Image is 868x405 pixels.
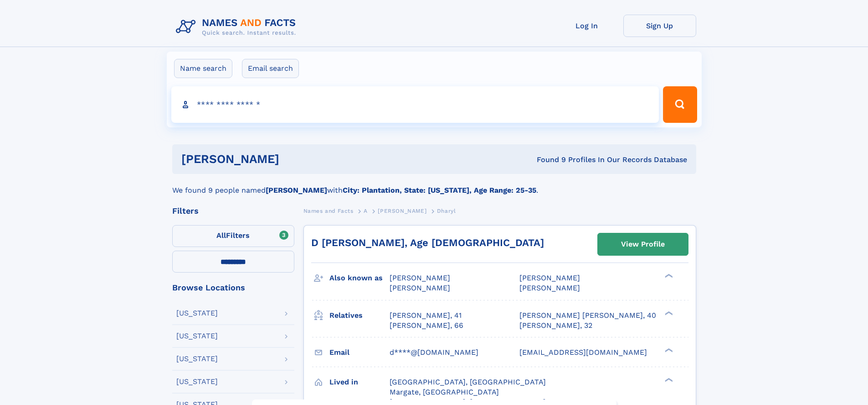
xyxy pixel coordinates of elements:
[216,231,226,240] span: All
[390,388,499,396] span: Margate, [GEOGRAPHIC_DATA]
[390,310,462,321] a: [PERSON_NAME], 41
[242,59,299,78] label: Email search
[364,208,368,214] span: A
[303,205,354,216] a: Names and Facts
[172,284,294,292] div: Browse Locations
[176,332,218,340] div: [US_STATE]
[329,270,390,286] h3: Also known as
[181,153,408,165] h1: [PERSON_NAME]
[329,345,390,360] h3: Email
[550,15,623,37] a: Log In
[378,208,426,214] span: [PERSON_NAME]
[364,205,368,216] a: A
[519,284,580,292] span: [PERSON_NAME]
[390,284,450,292] span: [PERSON_NAME]
[408,155,687,165] div: Found 9 Profiles In Our Records Database
[176,310,218,317] div: [US_STATE]
[390,378,546,386] span: [GEOGRAPHIC_DATA], [GEOGRAPHIC_DATA]
[598,233,688,255] a: View Profile
[172,207,294,215] div: Filters
[311,237,544,248] a: D [PERSON_NAME], Age [DEMOGRAPHIC_DATA]
[621,234,665,255] div: View Profile
[172,174,696,196] div: We found 9 people named with .
[329,374,390,390] h3: Lived in
[663,86,697,123] button: Search Button
[663,347,673,353] div: ❯
[519,274,580,282] span: [PERSON_NAME]
[519,310,656,321] a: [PERSON_NAME] [PERSON_NAME], 40
[172,225,294,247] label: Filters
[176,355,218,363] div: [US_STATE]
[343,186,536,195] b: City: Plantation, State: [US_STATE], Age Range: 25-35
[329,308,390,323] h3: Relatives
[519,348,647,357] span: [EMAIL_ADDRESS][DOMAIN_NAME]
[623,15,696,37] a: Sign Up
[378,205,426,216] a: [PERSON_NAME]
[437,208,456,214] span: Dharyl
[174,59,232,78] label: Name search
[519,321,592,331] a: [PERSON_NAME], 32
[172,15,303,39] img: Logo Names and Facts
[176,378,218,385] div: [US_STATE]
[663,310,673,316] div: ❯
[390,274,450,282] span: [PERSON_NAME]
[663,377,673,383] div: ❯
[663,273,673,279] div: ❯
[390,321,463,331] a: [PERSON_NAME], 66
[266,186,327,195] b: [PERSON_NAME]
[171,86,659,123] input: search input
